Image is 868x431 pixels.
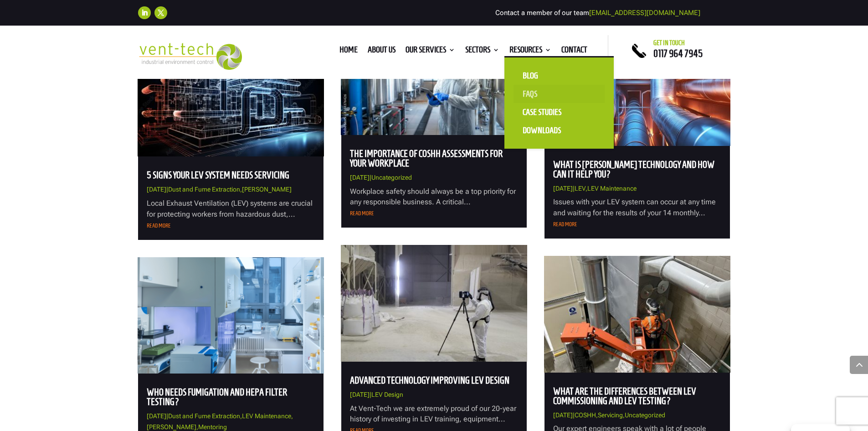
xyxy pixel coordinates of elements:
[350,186,518,208] p: Workplace safety should always be a top priority for any responsible business. A critical...
[339,47,358,57] a: Home
[509,47,551,57] a: Resources
[371,174,412,181] a: Uncategorized
[138,6,151,19] a: Follow on LinkedIn
[653,39,685,47] span: Get in touch
[514,85,605,103] a: FAQS
[147,170,289,180] a: 5 Signs Your LEV System Needs Servicing
[147,423,196,431] a: [PERSON_NAME]
[350,391,370,398] span: [DATE]
[553,221,577,228] a: read more
[198,423,227,431] a: Mentoring
[371,391,403,398] a: LEV Design
[561,47,587,57] a: Contact
[553,386,696,406] a: What are the Differences Between LEV Commissioning and LEV Testing?
[653,48,703,59] a: 0117 964 7945
[350,403,518,425] p: At Vent-Tech we are extremely proud of our 20-year history of investing in LEV training, equipmen...
[553,185,573,192] span: [DATE]
[350,172,518,183] p: |
[553,159,714,179] a: What is [PERSON_NAME] Technology and How Can it Help You?
[168,412,240,420] a: Dust and Fume Extraction
[368,47,395,57] a: About us
[495,9,700,17] span: Contact a member of our team
[553,411,573,419] span: [DATE]
[350,148,503,168] a: The Importance of COSHH Assessments for Your Workplace
[598,411,623,419] a: Servicing
[514,121,605,140] a: Downloads
[242,186,292,193] a: [PERSON_NAME]
[350,375,509,385] a: Advanced Technology Improving LEV Design
[406,47,455,57] a: Our Services
[341,245,527,362] img: Advanced Technology Improving LEV Design
[465,47,499,57] a: Sectors
[138,43,242,70] img: 2023-09-27T08_35_16.549ZVENT-TECH---Clear-background
[168,186,240,193] a: Dust and Fume Extraction
[147,412,166,420] span: [DATE]
[147,184,315,195] p: | ,
[138,40,324,157] img: 5 Signs Your LEV System Needs Servicing
[514,103,605,121] a: Case Studies
[625,411,665,419] a: Uncategorized
[154,6,167,19] a: Follow on X
[587,185,637,192] a: LEV Maintenance
[147,387,287,407] a: Who Needs Fumigation and HEPA Filter Testing?
[350,210,374,217] a: read more
[589,9,700,17] a: [EMAIL_ADDRESS][DOMAIN_NAME]
[147,222,171,229] a: read more
[147,186,166,193] span: [DATE]
[138,257,324,374] img: Who Needs Fumigation and HEPA Filter Testing?
[242,412,291,420] a: LEV Maintenance
[544,256,730,373] img: What are the Differences Between LEV Commissioning and LEV Testing?
[575,185,586,192] a: LEV
[147,198,315,220] p: Local Exhaust Ventilation (LEV) systems are crucial for protecting workers from hazardous dust,...
[350,174,370,181] span: [DATE]
[514,67,605,85] a: Blog
[575,411,596,419] a: COSHH
[553,410,721,421] p: | , ,
[553,183,721,194] p: | ,
[544,29,730,146] img: What is LEV Sensor Technology and How Can it Help You?
[553,197,721,218] p: Issues with your LEV system can occur at any time and waiting for the results of your 14 monthly...
[350,389,518,400] p: |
